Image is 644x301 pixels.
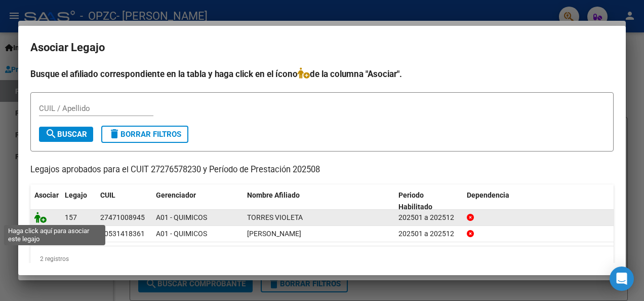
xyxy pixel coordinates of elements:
div: 2 registros [30,246,614,272]
span: Asociar [34,191,59,199]
span: Gerenciador [156,191,196,199]
div: 27471008945 [100,212,145,223]
span: Legajo [65,191,87,199]
span: 147 [65,230,77,238]
datatable-header-cell: Gerenciador [152,184,243,218]
span: Buscar [45,130,87,139]
span: 157 [65,213,77,221]
datatable-header-cell: Nombre Afiliado [243,184,394,218]
datatable-header-cell: Periodo Habilitado [394,184,463,218]
span: TORRES VIOLETA [247,213,303,221]
mat-icon: delete [108,128,120,140]
mat-icon: search [45,128,57,140]
div: Open Intercom Messenger [610,267,634,291]
datatable-header-cell: CUIL [96,184,152,218]
h2: Asociar Legajo [30,38,614,57]
div: 202501 a 202512 [398,212,459,223]
span: Dependencia [467,191,509,199]
span: ALVAREZ LISANDRO GABRIEL [247,230,301,238]
h4: Busque el afiliado correspondiente en la tabla y haga click en el ícono de la columna "Asociar". [30,67,614,81]
datatable-header-cell: Asociar [30,184,61,218]
datatable-header-cell: Dependencia [463,184,614,218]
div: 202501 a 202512 [398,228,459,240]
div: 20531418361 [100,228,145,240]
button: Borrar Filtros [101,126,188,143]
span: A01 - QUIMICOS [156,230,207,238]
p: Legajos aprobados para el CUIT 27276578230 y Período de Prestación 202508 [30,164,614,176]
span: Periodo Habilitado [398,191,432,211]
button: Buscar [39,127,93,142]
span: A01 - QUIMICOS [156,213,207,221]
datatable-header-cell: Legajo [61,184,96,218]
span: Borrar Filtros [108,130,181,139]
span: CUIL [100,191,115,199]
span: Nombre Afiliado [247,191,300,199]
